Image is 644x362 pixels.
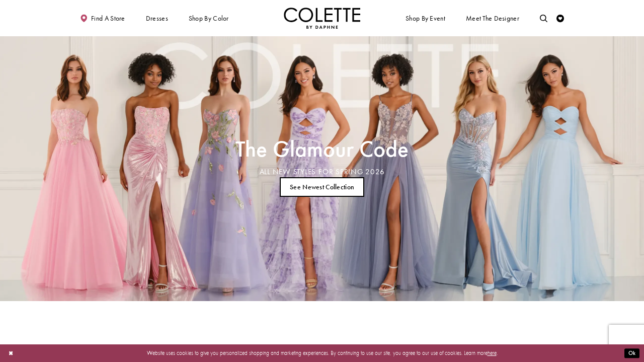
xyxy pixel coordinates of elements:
a: See Newest Collection The Glamour Code ALL NEW STYLES FOR SPRING 2026 [280,177,365,197]
button: Submit Dialog [624,348,639,358]
a: here [488,349,497,356]
a: Check Wishlist [554,8,566,29]
span: Shop by color [187,8,230,29]
a: Find a store [78,8,127,29]
button: Close Dialog [5,346,17,360]
p: Website uses cookies to give you personalized shopping and marketing experiences. By continuing t... [55,348,589,358]
h2: The Glamour Code [235,138,409,160]
a: Meet the designer [464,8,521,29]
a: Visit Home Page [284,8,360,29]
a: Toggle search [538,8,549,29]
ul: Slider Links [233,174,411,200]
span: Meet the designer [466,15,519,22]
span: Find a store [91,15,125,22]
h4: ALL NEW STYLES FOR SPRING 2026 [235,168,409,176]
span: Dresses [144,8,170,29]
span: Shop by color [189,15,229,22]
span: Dresses [146,15,168,22]
span: Shop By Event [404,8,447,29]
img: Colette by Daphne [284,8,360,29]
span: Shop By Event [406,15,445,22]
